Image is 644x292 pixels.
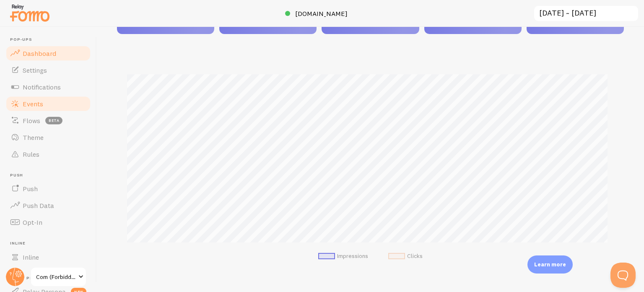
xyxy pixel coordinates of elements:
a: Inline [5,249,91,266]
p: Learn more [534,260,566,268]
a: Opt-In [5,214,91,231]
iframe: Help Scout Beacon - Open [610,263,636,288]
div: Learn more [527,255,573,274]
a: Rules [5,146,91,163]
a: Push [5,180,91,197]
a: Events [5,95,91,112]
span: Theme [23,133,44,142]
a: Theme [5,129,91,146]
span: Events [23,100,43,108]
a: Flows beta [5,112,91,129]
a: Dashboard [5,45,91,62]
span: Com (Forbiddenfruit) [36,272,76,282]
li: Clicks [388,253,423,260]
span: Notifications [23,83,61,91]
span: Push [23,184,38,193]
span: Opt-In [23,218,42,226]
span: Push Data [23,201,54,210]
span: Inline [23,253,39,261]
span: Settings [23,66,47,74]
span: Pop-ups [10,37,91,42]
img: fomo-relay-logo-orange.svg [9,2,51,24]
a: Push Data [5,197,91,214]
span: Dashboard [23,49,56,58]
a: Com (Forbiddenfruit) [30,267,87,287]
span: beta [45,117,62,124]
span: Rules [23,150,39,158]
a: Settings [5,62,91,79]
span: Push [10,173,91,178]
span: Flows [23,116,40,125]
span: Inline [10,241,91,246]
a: Notifications [5,79,91,95]
li: Impressions [318,253,368,260]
